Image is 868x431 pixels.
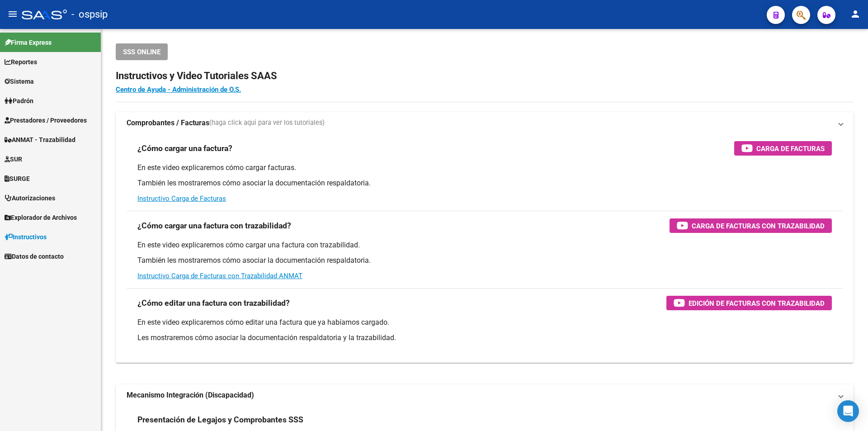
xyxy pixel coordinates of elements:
button: Carga de Facturas [734,141,832,156]
span: Autorizaciones [5,193,55,203]
p: En este video explicaremos cómo cargar una factura con trazabilidad. [137,240,832,250]
p: En este video explicaremos cómo cargar facturas. [137,163,832,173]
h3: ¿Cómo editar una factura con trazabilidad? [137,297,290,309]
p: Les mostraremos cómo asociar la documentación respaldatoria y la trazabilidad. [137,333,832,343]
p: También les mostraremos cómo asociar la documentación respaldatoria. [137,256,832,265]
span: Edición de Facturas con Trazabilidad [689,298,825,309]
span: ANMAT - Trazabilidad [5,135,75,145]
span: SSS ONLINE [123,48,160,56]
span: Explorador de Archivos [5,213,77,223]
span: Prestadores / Proveedores [5,115,87,125]
h3: ¿Cómo cargar una factura? [137,142,232,155]
mat-icon: person [850,9,861,19]
span: Datos de contacto [5,251,64,261]
span: SURGE [5,174,30,184]
span: - ospsip [71,5,108,24]
p: También les mostraremos cómo asociar la documentación respaldatoria. [137,178,832,188]
span: Sistema [5,76,34,86]
button: Edición de Facturas con Trazabilidad [666,296,832,310]
h3: Presentación de Legajos y Comprobantes SSS [137,413,303,426]
a: Instructivo Carga de Facturas [137,194,226,203]
strong: Comprobantes / Facturas [127,118,209,128]
p: En este video explicaremos cómo editar una factura que ya habíamos cargado. [137,317,832,327]
mat-expansion-panel-header: Mecanismo Integración (Discapacidad) [116,384,854,406]
span: Carga de Facturas [756,143,825,154]
span: (haga click aquí para ver los tutoriales) [209,118,325,128]
span: Padrón [5,96,33,106]
span: Reportes [5,57,37,67]
strong: Mecanismo Integración (Discapacidad) [127,390,254,400]
div: Open Intercom Messenger [837,400,859,422]
span: Carga de Facturas con Trazabilidad [692,220,825,232]
span: SUR [5,154,22,164]
button: Carga de Facturas con Trazabilidad [670,218,832,233]
div: Comprobantes / Facturas(haga click aquí para ver los tutoriales) [116,134,854,363]
span: Firma Express [5,38,52,47]
h3: ¿Cómo cargar una factura con trazabilidad? [137,219,291,232]
button: SSS ONLINE [116,43,168,60]
mat-expansion-panel-header: Comprobantes / Facturas(haga click aquí para ver los tutoriales) [116,112,854,134]
a: Instructivo Carga de Facturas con Trazabilidad ANMAT [137,272,302,280]
a: Centro de Ayuda - Administración de O.S. [116,85,241,94]
span: Instructivos [5,232,47,242]
h2: Instructivos y Video Tutoriales SAAS [116,67,854,85]
mat-icon: menu [7,9,18,19]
